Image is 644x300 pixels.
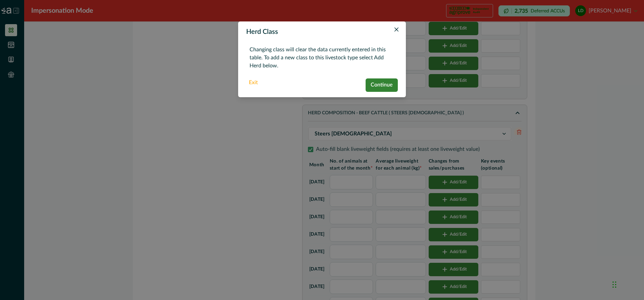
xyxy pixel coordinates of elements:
button: Close [391,24,402,35]
header: Herd Class [238,21,406,42]
div: Drag [612,275,616,295]
iframe: Chat Widget [610,268,644,300]
button: Continue [366,78,398,92]
div: Changing class will clear the data currently entered in this table. To add a new class to this li... [246,42,398,73]
div: Exit [249,78,258,92]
